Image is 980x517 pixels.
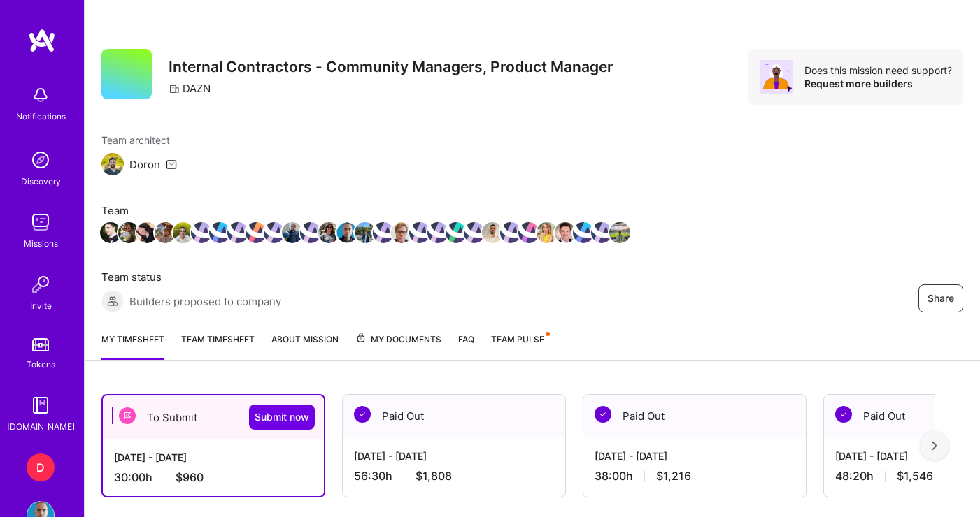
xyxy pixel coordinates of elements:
[464,222,485,243] img: Team Member Avatar
[928,291,954,305] span: Share
[760,60,793,94] img: Avatar
[482,222,503,243] img: Team Member Avatar
[392,221,411,245] a: Team Member Avatar
[27,270,55,298] img: Invite
[446,222,467,243] img: Team Member Avatar
[595,449,795,463] div: [DATE] - [DATE]
[264,222,285,243] img: Team Member Avatar
[355,332,441,347] span: My Documents
[156,221,174,245] a: Team Member Avatar
[538,221,556,245] a: Team Member Avatar
[932,441,937,451] img: right
[247,221,265,245] a: Team Member Avatar
[502,221,520,245] a: Team Member Avatar
[458,332,474,360] a: FAQ
[119,407,136,424] img: To Submit
[465,221,483,245] a: Team Member Avatar
[573,222,594,243] img: Team Member Avatar
[101,332,164,360] a: My timesheet
[181,332,255,360] a: Team timesheet
[174,221,192,245] a: Team Member Avatar
[27,453,55,481] div: D
[447,221,465,245] a: Team Member Avatar
[555,222,576,243] img: Team Member Avatar
[28,28,56,53] img: logo
[23,453,58,481] a: D
[583,395,806,437] div: Paid Out
[101,203,629,218] span: Team
[537,222,558,243] img: Team Member Avatar
[283,221,301,245] a: Team Member Avatar
[209,222,230,243] img: Team Member Avatar
[336,222,357,243] img: Team Member Avatar
[411,221,429,245] a: Team Member Avatar
[169,58,613,75] h3: Internal Contractors - Community Managers, Product Manager
[24,236,58,251] div: Missions
[173,222,194,243] img: Team Member Avatar
[176,470,204,485] span: $960
[27,146,55,174] img: discovery
[129,294,281,309] span: Builders proposed to company
[409,222,430,243] img: Team Member Avatar
[169,83,180,94] i: icon CompanyGray
[136,222,157,243] img: Team Member Avatar
[300,222,321,243] img: Team Member Avatar
[591,222,612,243] img: Team Member Avatar
[656,469,691,483] span: $1,216
[520,221,538,245] a: Team Member Avatar
[835,406,852,423] img: Paid Out
[100,222,121,243] img: Team Member Avatar
[211,221,229,245] a: Team Member Avatar
[318,222,339,243] img: Team Member Avatar
[897,469,933,483] span: $1,546
[271,332,339,360] a: About Mission
[373,222,394,243] img: Team Member Avatar
[255,410,309,424] span: Submit now
[918,284,963,312] button: Share
[192,221,211,245] a: Team Member Avatar
[227,222,248,243] img: Team Member Avatar
[320,221,338,245] a: Team Member Avatar
[343,395,565,437] div: Paid Out
[427,222,448,243] img: Team Member Avatar
[27,391,55,419] img: guide book
[282,222,303,243] img: Team Member Avatar
[249,405,315,430] button: Submit now
[27,357,55,372] div: Tokens
[114,450,313,465] div: [DATE] - [DATE]
[138,221,156,245] a: Team Member Avatar
[609,222,630,243] img: Team Member Avatar
[354,449,554,463] div: [DATE] - [DATE]
[804,64,952,77] div: Does this mission need support?
[32,338,49,351] img: tokens
[27,208,55,236] img: teamwork
[101,270,281,284] span: Team status
[595,406,611,423] img: Paid Out
[101,221,120,245] a: Team Member Avatar
[103,395,324,439] div: To Submit
[120,221,138,245] a: Team Member Avatar
[595,469,795,483] div: 38:00 h
[483,221,502,245] a: Team Member Avatar
[16,109,66,124] div: Notifications
[374,221,392,245] a: Team Member Avatar
[355,222,376,243] img: Team Member Avatar
[301,221,320,245] a: Team Member Avatar
[355,332,441,360] a: My Documents
[354,469,554,483] div: 56:30 h
[354,406,371,423] img: Paid Out
[21,174,61,189] div: Discovery
[101,290,124,312] img: Builders proposed to company
[391,222,412,243] img: Team Member Avatar
[491,332,548,360] a: Team Pulse
[556,221,574,245] a: Team Member Avatar
[611,221,629,245] a: Team Member Avatar
[356,221,374,245] a: Team Member Avatar
[338,221,356,245] a: Team Member Avatar
[27,81,55,109] img: bell
[129,157,160,172] div: Doron
[114,470,313,485] div: 30:00 h
[155,222,176,243] img: Team Member Avatar
[574,221,592,245] a: Team Member Avatar
[169,81,211,96] div: DAZN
